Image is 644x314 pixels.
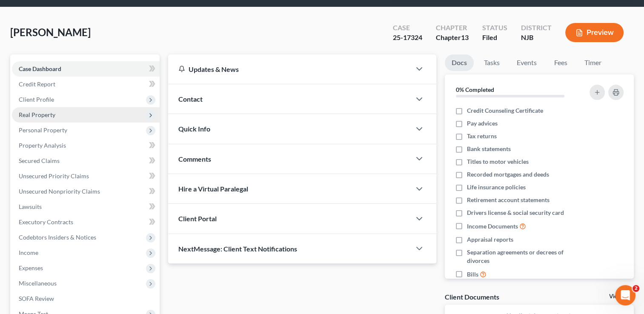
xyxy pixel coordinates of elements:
[19,218,73,226] span: Executory Contracts
[521,23,552,33] div: District
[467,106,543,115] span: Credit Counseling Certificate
[547,54,574,71] a: Fees
[461,33,469,41] span: 13
[19,65,61,72] span: Case Dashboard
[467,183,526,191] span: Life insurance policies
[615,285,635,305] iframe: Intercom live chat
[178,185,248,193] span: Hire a Virtual Paralegal
[178,155,211,163] span: Comments
[12,184,160,199] a: Unsecured Nonpriority Claims
[19,142,66,149] span: Property Analysis
[19,111,55,118] span: Real Property
[19,126,67,134] span: Personal Property
[19,280,57,287] span: Miscellaneous
[436,23,469,33] div: Chapter
[12,199,160,214] a: Lawsuits
[12,291,160,306] a: SOFA Review
[12,61,160,77] a: Case Dashboard
[445,292,499,301] div: Client Documents
[467,132,497,140] span: Tax returns
[12,214,160,230] a: Executory Contracts
[477,54,507,71] a: Tasks
[436,33,469,43] div: Chapter
[467,270,478,279] span: Bills
[19,295,54,302] span: SOFA Review
[12,153,160,168] a: Secured Claims
[19,203,42,210] span: Lawsuits
[178,65,401,74] div: Updates & News
[456,86,494,93] strong: 0% Completed
[178,125,210,133] span: Quick Info
[19,234,96,241] span: Codebtors Insiders & Notices
[19,80,55,88] span: Credit Report
[19,249,38,256] span: Income
[178,95,203,103] span: Contact
[565,23,624,42] button: Preview
[467,170,549,179] span: Recorded mortgages and deeds
[609,294,630,300] a: View All
[19,172,89,180] span: Unsecured Priority Claims
[19,188,100,195] span: Unsecured Nonpriority Claims
[12,77,160,92] a: Credit Report
[19,157,60,164] span: Secured Claims
[19,96,54,103] span: Client Profile
[12,168,160,184] a: Unsecured Priority Claims
[467,208,564,217] span: Drivers license & social security card
[578,54,608,71] a: Timer
[445,54,474,71] a: Docs
[633,285,639,292] span: 2
[12,138,160,153] a: Property Analysis
[19,264,43,271] span: Expenses
[178,245,297,253] span: NextMessage: Client Text Notifications
[178,214,217,223] span: Client Portal
[467,235,513,244] span: Appraisal reports
[393,33,422,43] div: 25-17324
[521,33,552,43] div: NJB
[467,222,518,231] span: Income Documents
[467,248,579,265] span: Separation agreements or decrees of divorces
[482,23,507,33] div: Status
[467,119,498,128] span: Pay advices
[467,157,529,166] span: Titles to motor vehicles
[510,54,544,71] a: Events
[467,145,511,153] span: Bank statements
[467,196,550,204] span: Retirement account statements
[393,23,422,33] div: Case
[10,26,91,38] span: [PERSON_NAME]
[482,33,507,43] div: Filed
